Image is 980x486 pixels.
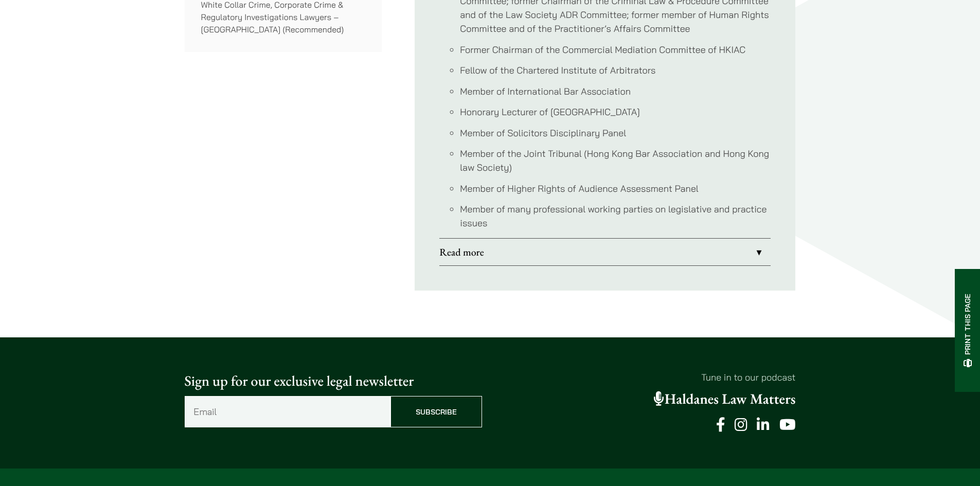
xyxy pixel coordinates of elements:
p: Sign up for our exclusive legal newsletter [185,370,482,392]
p: Tune in to our podcast [498,370,796,384]
li: Fellow of the Chartered Institute of Arbitrators [460,63,771,77]
input: Email [185,396,390,427]
li: Honorary Lecturer of [GEOGRAPHIC_DATA] [460,105,771,119]
li: Member of many professional working parties on legislative and practice issues [460,202,771,230]
li: Member of Higher Rights of Audience Assessment Panel [460,182,771,195]
li: Former Chairman of the Commercial Mediation Committee of HKIAC [460,43,771,57]
li: Member of the Joint Tribunal (Hong Kong Bar Association and Hong Kong law Society) [460,147,771,174]
li: Member of Solicitors Disciplinary Panel [460,126,771,140]
a: Haldanes Law Matters [654,390,796,408]
li: Member of International Bar Association [460,84,771,98]
a: Read more [439,239,771,265]
input: Subscribe [390,396,482,427]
